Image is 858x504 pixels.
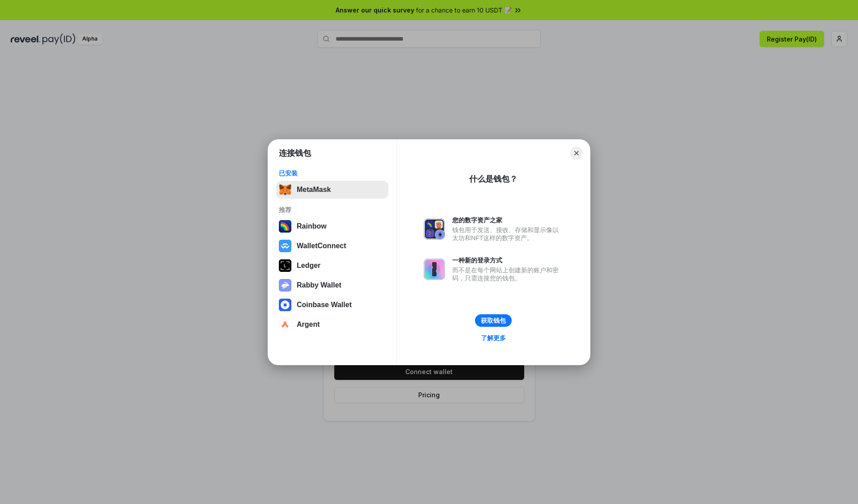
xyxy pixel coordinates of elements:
[276,296,388,314] button: Coinbase Wallet
[279,148,311,158] h1: 连接钱包
[475,314,512,327] button: 获取钱包
[570,147,583,159] button: Close
[276,316,388,333] button: Argent
[469,174,517,184] div: 什么是钱包？
[297,222,327,230] div: Rainbow
[279,299,291,311] img: svg+xml,%3Csvg%20width%3D%2228%22%20height%3D%2228%22%20viewBox%3D%220%200%2028%2028%22%20fill%3D...
[279,279,291,292] img: svg+xml,%3Csvg%20xmlns%3D%22http%3A%2F%2Fwww.w3.org%2F2000%2Fsvg%22%20fill%3D%22none%22%20viewBox...
[279,220,291,233] img: svg+xml,%3Csvg%20width%3D%22120%22%20height%3D%22120%22%20viewBox%3D%220%200%20120%20120%22%20fil...
[297,186,331,194] div: MetaMask
[276,276,388,294] button: Rabby Wallet
[276,257,388,275] button: Ledger
[276,181,388,199] button: MetaMask
[279,318,291,331] img: svg+xml,%3Csvg%20width%3D%2228%22%20height%3D%2228%22%20viewBox%3D%220%200%2028%2028%22%20fill%3D...
[276,237,388,255] button: WalletConnect
[279,169,386,177] div: 已安装
[297,321,320,329] div: Argent
[452,266,563,282] div: 而不是在每个网站上创建新的账户和密码，只需连接您的钱包。
[475,332,511,344] a: 了解更多
[452,226,563,242] div: 钱包用于发送、接收、存储和显示像以太坊和NFT这样的数字资产。
[279,259,291,272] img: svg+xml,%3Csvg%20xmlns%3D%22http%3A%2F%2Fwww.w3.org%2F2000%2Fsvg%22%20width%3D%2228%22%20height%3...
[279,240,291,252] img: svg+xml,%3Csvg%20width%3D%2228%22%20height%3D%2228%22%20viewBox%3D%220%200%2028%2028%22%20fill%3D...
[481,317,506,325] div: 获取钱包
[279,206,386,214] div: 推荐
[276,217,388,235] button: Rainbow
[452,256,563,264] div: 一种新的登录方式
[297,262,320,270] div: Ledger
[297,301,352,309] div: Coinbase Wallet
[424,258,445,280] img: svg+xml,%3Csvg%20xmlns%3D%22http%3A%2F%2Fwww.w3.org%2F2000%2Fsvg%22%20fill%3D%22none%22%20viewBox...
[452,216,563,224] div: 您的数字资产之家
[279,183,291,196] img: svg+xml,%3Csvg%20fill%3D%22none%22%20height%3D%2233%22%20viewBox%3D%220%200%2035%2033%22%20width%...
[481,334,506,342] div: 了解更多
[424,218,445,240] img: svg+xml,%3Csvg%20xmlns%3D%22http%3A%2F%2Fwww.w3.org%2F2000%2Fsvg%22%20fill%3D%22none%22%20viewBox...
[297,281,341,289] div: Rabby Wallet
[297,242,346,250] div: WalletConnect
